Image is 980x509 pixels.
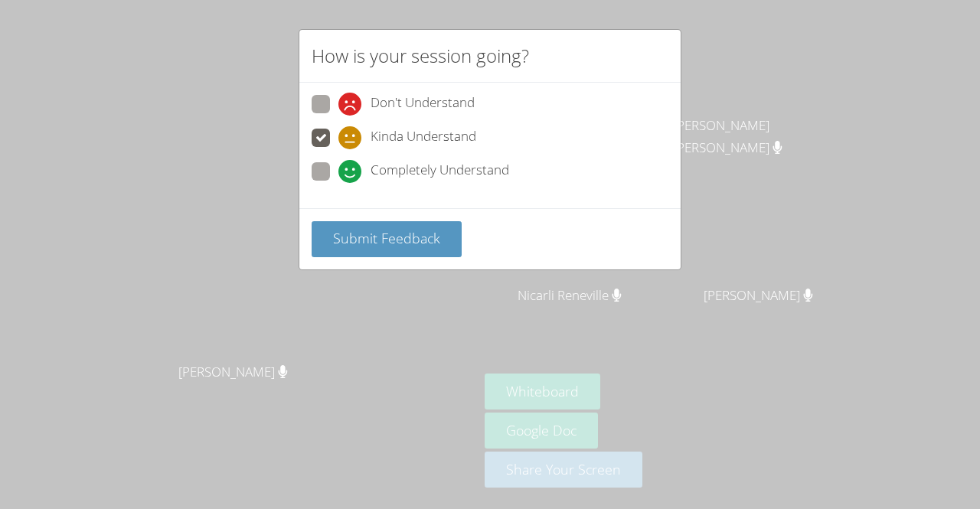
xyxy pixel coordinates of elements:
[371,126,476,149] span: Kinda Understand
[371,160,509,183] span: Completely Understand
[312,42,529,70] h2: How is your session going?
[371,93,475,116] span: Don't Understand
[312,221,462,257] button: Submit Feedback
[333,229,440,247] span: Submit Feedback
